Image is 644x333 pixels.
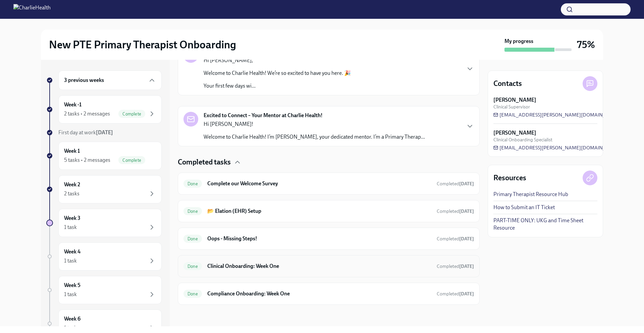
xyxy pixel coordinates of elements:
span: August 23rd, 2025 18:52 [437,291,474,297]
span: Clinical Onboarding Specialist [493,137,552,143]
h6: Week 5 [64,282,80,289]
strong: [DATE] [459,181,474,187]
a: [EMAIL_ADDRESS][PERSON_NAME][DOMAIN_NAME] [493,144,622,151]
strong: [DATE] [96,129,113,136]
span: Complete [118,111,145,116]
a: [EMAIL_ADDRESS][PERSON_NAME][DOMAIN_NAME] [493,111,622,118]
span: Done [183,291,202,296]
h6: Complete our Welcome Survey [207,180,431,187]
p: Welcome to Charlie Health! We’re so excited to have you here. 🎉 [204,69,351,77]
a: DoneOops - Missing Steps!Completed[DATE] [183,233,474,244]
span: Completed [437,236,474,242]
h6: Week 3 [64,215,80,222]
span: First day at work [58,129,113,136]
div: 1 task [64,257,77,265]
a: Week 51 task [46,276,162,304]
div: Completed tasks [178,157,480,167]
div: 1 task [64,324,77,332]
strong: My progress [504,38,533,45]
span: Done [183,236,202,241]
div: 1 task [64,224,77,231]
a: Done📂 Elation (EHR) SetupCompleted[DATE] [183,206,474,217]
h4: Completed tasks [178,157,231,167]
span: Completed [437,181,474,187]
p: Welcome to Charlie Health! I’m [PERSON_NAME], your dedicated mentor. I’m a Primary Therap... [204,133,425,141]
strong: Excited to Connect – Your Mentor at Charlie Health! [204,112,323,119]
h4: Contacts [493,79,522,89]
span: August 21st, 2025 15:46 [437,208,474,215]
span: August 23rd, 2025 19:31 [437,236,474,242]
h6: 3 previous weeks [64,77,104,84]
h4: Resources [493,173,526,183]
strong: [DATE] [459,264,474,269]
a: Week 41 task [46,242,162,271]
a: Week -12 tasks • 2 messagesComplete [46,95,162,124]
h6: Week 1 [64,147,80,155]
p: Hi [PERSON_NAME], [204,57,351,64]
h6: Week 6 [64,315,80,323]
h6: Oops - Missing Steps! [207,235,431,242]
a: DoneComplete our Welcome SurveyCompleted[DATE] [183,178,474,189]
span: August 22nd, 2025 19:23 [437,263,474,270]
a: Week 15 tasks • 2 messagesComplete [46,142,162,170]
strong: [DATE] [459,236,474,242]
strong: [DATE] [459,291,474,297]
span: Done [183,209,202,214]
h6: Clinical Onboarding: Week One [207,263,431,270]
h6: 📂 Elation (EHR) Setup [207,207,431,215]
h6: Week -1 [64,101,82,108]
h6: Week 2 [64,181,80,188]
span: Done [183,264,202,269]
a: Week 22 tasks [46,175,162,203]
a: DoneCompliance Onboarding: Week OneCompleted[DATE] [183,288,474,299]
a: Primary Therapist Resource Hub [493,191,568,198]
div: 2 tasks [64,190,79,197]
span: Clinical Supervisor [493,104,530,110]
p: Hi [PERSON_NAME]! [204,121,425,128]
span: Completed [437,208,474,214]
span: Done [183,181,202,186]
div: 3 previous weeks [58,70,162,90]
a: How to Submit an IT Ticket [493,204,555,211]
img: CharlieHealth [13,4,51,15]
div: 2 tasks • 2 messages [64,110,110,117]
h3: 75% [577,39,595,51]
a: DoneClinical Onboarding: Week OneCompleted[DATE] [183,261,474,272]
a: First day at work[DATE] [46,129,162,136]
a: PART-TIME ONLY: UKG and Time Sheet Resource [493,217,597,232]
span: Complete [118,158,145,163]
h6: Week 4 [64,248,80,255]
span: Completed [437,264,474,269]
div: 1 task [64,291,77,298]
a: Week 31 task [46,209,162,237]
strong: [PERSON_NAME] [493,96,536,104]
strong: [PERSON_NAME] [493,129,536,137]
p: Your first few days wi... [204,82,351,90]
span: August 18th, 2025 13:40 [437,181,474,187]
strong: [DATE] [459,208,474,214]
h6: Compliance Onboarding: Week One [207,290,431,297]
h2: New PTE Primary Therapist Onboarding [49,38,236,51]
div: 5 tasks • 2 messages [64,156,110,164]
span: Completed [437,291,474,297]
